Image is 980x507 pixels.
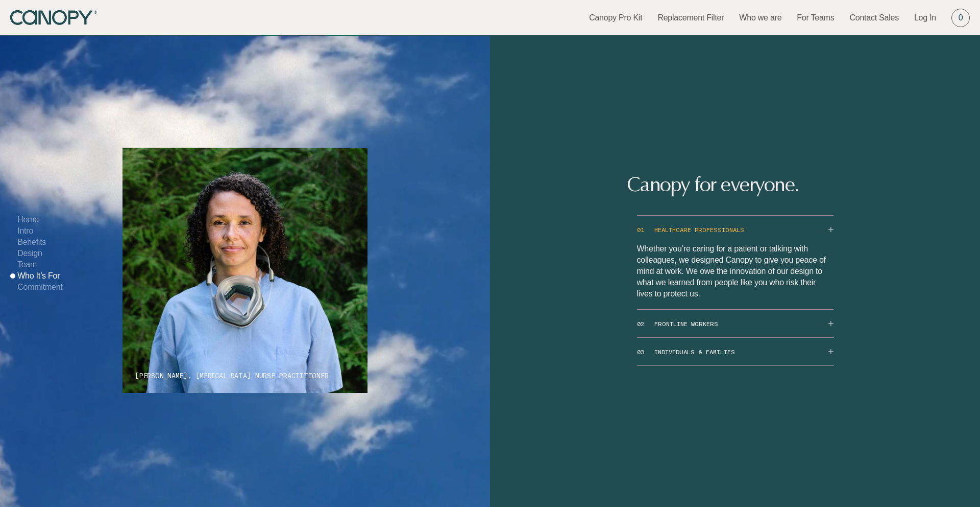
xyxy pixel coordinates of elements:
a: Contact Sales [849,12,899,24]
a: Benefits [17,238,46,246]
figcaption: [PERSON_NAME], [MEDICAL_DATA] Nurse Practitioner [135,372,328,381]
a: Team [17,260,37,269]
a: Who we are [739,12,781,24]
h2: Canopy for everyone. [627,174,844,195]
p: Whether you’re caring for a patient or talking with colleagues, we designed Canopy to give you pe... [637,243,834,310]
div: Tabbed Who It's For Detail Sections [637,215,834,366]
a: For Teams [797,12,834,24]
a: Home [17,215,39,224]
a: Who It’s For [17,271,60,280]
a: 0 [951,9,970,27]
span: 0 [959,12,963,24]
a: Replacement Filter [657,12,724,24]
a: Design [17,249,42,258]
img: Woman wearing Canopy Mask [122,148,367,393]
a: Commitment [17,283,62,291]
a: Intro [17,226,33,235]
a: Canopy Pro Kit [589,12,642,24]
a: Log In [914,12,936,24]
